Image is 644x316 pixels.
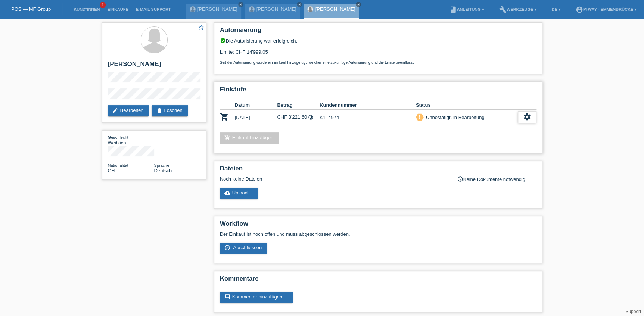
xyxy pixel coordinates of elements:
p: Seit der Autorisierung wurde ein Einkauf hinzugefügt, welcher eine zukünftige Autorisierung und d... [220,60,536,65]
div: Keine Dokumente notwendig [457,176,536,182]
h2: Dateien [220,165,536,176]
i: settings [523,113,531,121]
a: editBearbeiten [108,105,149,116]
i: edit [112,107,118,113]
span: Abschliessen [233,245,262,250]
a: E-Mail Support [132,7,175,12]
a: Support [625,309,641,314]
span: 1 [100,2,106,8]
i: comment [224,294,230,300]
th: Datum [235,101,277,110]
i: star_border [198,24,205,31]
i: build [499,6,507,13]
span: Deutsch [154,168,172,173]
i: info_outline [457,176,463,182]
h2: Workflow [220,220,536,231]
a: DE ▾ [548,7,564,12]
span: Geschlecht [108,135,128,140]
i: delete [156,107,162,113]
a: account_circlem-way - Emmenbrücke ▾ [572,7,640,12]
a: [PERSON_NAME] [197,6,237,12]
i: account_circle [575,6,583,13]
a: close [356,2,361,7]
a: [PERSON_NAME] [256,6,296,12]
a: Kund*innen [70,7,103,12]
a: check_circle_outline Abschliessen [220,243,267,254]
a: commentKommentar hinzufügen ... [220,292,293,303]
i: add_shopping_cart [224,135,230,141]
h2: Einkäufe [220,86,536,97]
td: CHF 3'221.60 [277,110,320,125]
a: add_shopping_cartEinkauf hinzufügen [220,132,279,144]
p: Der Einkauf ist noch offen und muss abgeschlossen werden. [220,231,536,237]
i: verified_user [220,38,226,44]
i: book [449,6,457,13]
th: Betrag [277,101,320,110]
div: Weiblich [108,134,154,146]
a: buildWerkzeuge ▾ [495,7,541,12]
td: [DATE] [235,110,277,125]
i: priority_high [417,114,422,119]
a: [PERSON_NAME] [315,6,355,12]
div: Limite: CHF 14'999.05 [220,44,536,65]
i: 12 Raten [308,115,314,120]
a: close [297,2,302,7]
span: Sprache [154,163,169,168]
a: cloud_uploadUpload ... [220,188,258,199]
div: Noch keine Dateien [220,176,448,182]
h2: Autorisierung [220,26,536,38]
i: close [239,3,243,6]
h2: [PERSON_NAME] [108,60,200,72]
th: Kundennummer [320,101,416,110]
div: Unbestätigt, in Bearbeitung [424,113,485,121]
div: Die Autorisierung war erfolgreich. [220,38,536,44]
i: cloud_upload [224,190,230,196]
i: check_circle_outline [224,245,230,251]
a: POS — MF Group [11,6,51,12]
i: close [298,3,301,6]
a: Einkäufe [103,7,132,12]
td: K114974 [320,110,416,125]
a: star_border [198,24,205,32]
h2: Kommentare [220,275,536,286]
span: Nationalität [108,163,128,168]
i: close [357,3,360,6]
a: close [238,2,243,7]
span: Schweiz [108,168,115,173]
a: deleteLöschen [152,105,187,116]
th: Status [416,101,518,110]
a: bookAnleitung ▾ [445,7,488,12]
i: POSP00026500 [220,112,229,121]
